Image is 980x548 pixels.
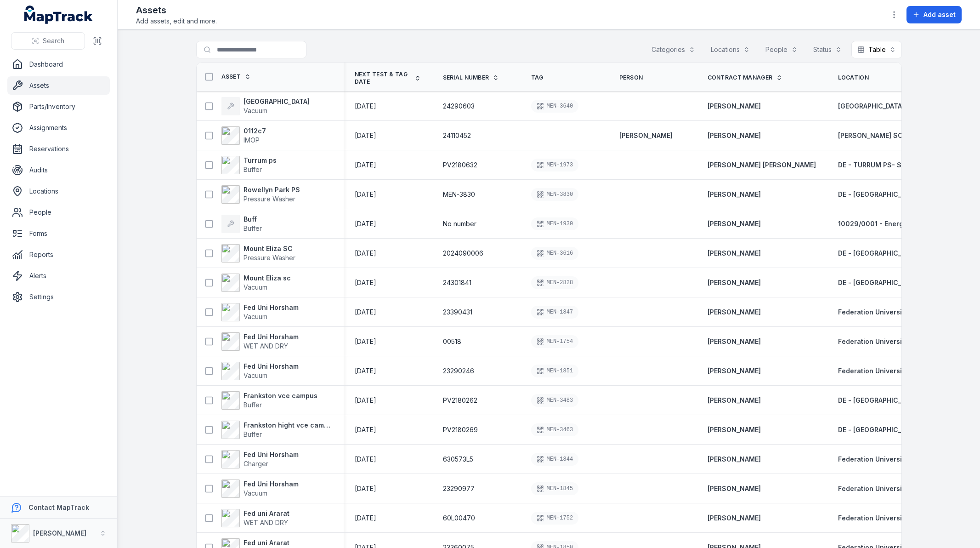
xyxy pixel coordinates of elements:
[221,73,241,80] span: Asset
[221,332,299,351] a: Fed Uni HorshamWET AND DRY
[705,41,756,58] button: Locations
[923,10,956,19] span: Add asset
[708,455,761,464] a: [PERSON_NAME]
[221,185,300,204] a: Rowellyn Park PSPressure Washer
[531,159,579,171] div: MEN-1973
[531,217,579,230] div: MEN-1930
[355,131,376,139] span: [DATE]
[443,102,475,111] span: 24290603
[531,482,579,495] div: MEN-1845
[221,362,299,380] a: Fed Uni HorshamVacuum
[708,249,761,258] strong: [PERSON_NAME]
[7,203,110,222] a: People
[355,308,376,317] time: 3/11/2026, 12:00:00 AM
[244,332,299,342] strong: Fed Uni Horsham
[708,74,783,81] a: Contract Manager
[7,97,110,116] a: Parts/Inventory
[244,224,262,232] span: Buffer
[531,188,579,201] div: MEN-3830
[355,484,376,493] time: 3/11/2026, 12:00:00 AM
[221,97,310,115] a: [GEOGRAPHIC_DATA]Vacuum
[244,283,267,291] span: Vacuum
[531,247,579,260] div: MEN-3616
[7,140,110,158] a: Reservations
[619,74,643,81] span: Person
[355,102,376,110] span: [DATE]
[355,425,376,434] time: 3/11/2026, 12:00:00 AM
[708,425,761,434] a: [PERSON_NAME]
[7,119,110,137] a: Assignments
[244,274,291,283] strong: Mount Eliza sc
[244,303,299,312] strong: Fed Uni Horsham
[708,337,761,346] strong: [PERSON_NAME]
[11,32,85,50] button: Search
[708,190,761,199] strong: [PERSON_NAME]
[355,190,376,199] time: 3/12/2026, 12:00:00 AM
[33,529,86,537] strong: [PERSON_NAME]
[355,455,376,464] time: 3/11/2026, 12:00:00 AM
[221,244,295,263] a: Mount Eliza SCPressure Washer
[708,131,761,140] a: [PERSON_NAME]
[355,71,421,86] a: Next test & tag date
[443,190,475,199] span: MEN-3830
[443,484,475,493] span: 23290977
[531,453,579,466] div: MEN-1844
[838,102,904,111] a: [GEOGRAPHIC_DATA]
[807,41,848,58] button: Status
[355,220,376,228] span: [DATE]
[244,313,267,320] span: Vacuum
[355,249,376,258] time: 3/11/2026, 12:00:00 AM
[244,519,288,526] span: WET AND DRY
[28,503,89,511] strong: Contact MapTrack
[443,425,478,434] span: PV2180269
[355,160,376,170] time: 3/16/2026, 12:00:00 AM
[7,288,110,306] a: Settings
[443,249,483,258] span: 2024090006
[355,366,376,376] time: 3/11/2026, 12:00:00 AM
[355,102,376,111] time: 3/17/2026, 12:00:00 AM
[443,396,477,405] span: PV2180262
[443,219,476,228] span: No number
[708,74,773,81] span: Contract Manager
[355,337,376,346] time: 3/11/2026, 12:00:00 AM
[708,396,761,405] a: [PERSON_NAME]
[531,306,579,319] div: MEN-1847
[221,391,317,410] a: Frankston vce campusBuffer
[221,126,266,145] a: 0112c7IMOP
[7,224,110,243] a: Forms
[443,455,473,464] span: 630573L5
[708,278,761,287] a: [PERSON_NAME]
[355,279,376,286] span: [DATE]
[24,6,93,24] a: MapTrack
[355,278,376,287] time: 3/11/2026, 12:00:00 AM
[244,371,267,379] span: Vacuum
[838,161,955,169] span: DE - TURRUM PS- Southern - 89415
[619,131,673,140] a: [PERSON_NAME]
[221,156,277,174] a: Turrum psBuffer
[7,55,110,74] a: Dashboard
[244,166,262,173] span: Buffer
[851,41,902,58] button: Table
[244,342,288,350] span: WET AND DRY
[355,455,376,463] span: [DATE]
[531,100,579,113] div: MEN-3640
[708,219,761,228] a: [PERSON_NAME]
[355,514,376,522] span: [DATE]
[708,102,761,111] a: [PERSON_NAME]
[244,391,317,400] strong: Frankston vce campus
[221,215,262,233] a: BuffBuffer
[43,36,64,46] span: Search
[244,509,289,518] strong: Fed uni Ararat
[355,426,376,434] span: [DATE]
[221,450,299,468] a: Fed Uni HorshamCharger
[708,366,761,376] a: [PERSON_NAME]
[136,17,217,26] span: Add assets, edit and more.
[7,76,110,95] a: Assets
[355,396,376,405] time: 3/11/2026, 12:00:00 AM
[244,215,262,224] strong: Buff
[221,73,251,80] a: Asset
